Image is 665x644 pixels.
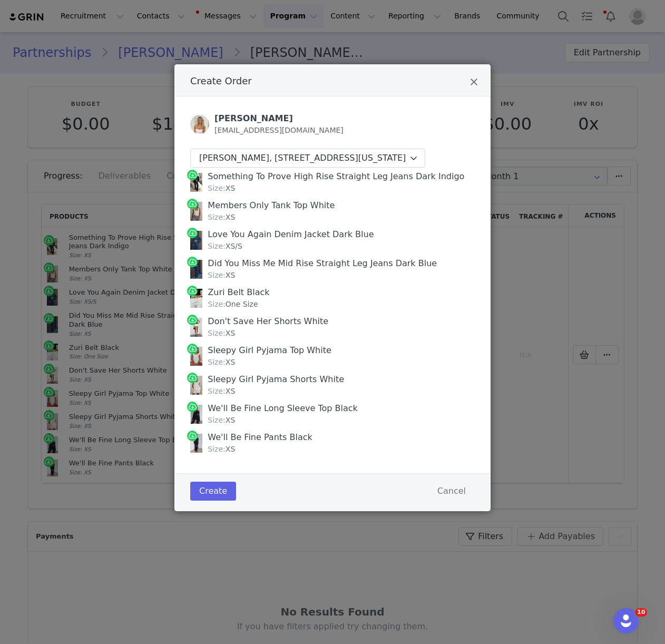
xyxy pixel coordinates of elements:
[208,445,225,453] span: Size:
[208,242,225,250] span: Size:
[208,387,225,395] span: Size:
[190,289,202,308] img: l6SDqPGQ.jpg
[208,199,335,212] div: Members Only Tank Top White
[208,431,312,444] div: We'll Be Fine Pants Black
[208,445,235,453] span: XS
[208,315,328,328] div: Don't Save Her Shorts White
[208,344,331,357] div: Sleepy Girl Pyjama Top White
[190,434,202,453] img: WELL_BE_FINE_LONG_SLEEVE_TOP_WELL_BE_FINE_PANTS_30.1.25_03.jpg
[208,358,235,366] span: XS
[190,347,202,366] img: DE49ABB2-D93D-4E45-AFA6-8742FAD18E64.jpg
[208,271,225,279] span: Size:
[208,228,374,241] div: Love You Again Denim Jacket Dark Blue
[190,376,202,395] img: ADD57AE6-D4A3-4D58-8131-B4470AA3AC6B.jpg
[428,482,475,501] button: Cancel
[208,242,242,250] span: XS/S
[208,329,225,337] span: Size:
[635,608,647,617] span: 10
[208,402,357,415] div: We'll Be Fine Long Sleeve Top Black
[208,271,235,279] span: XS
[208,300,258,308] span: One Size
[190,318,202,337] img: h_lGmtew.png
[190,260,202,279] img: white-fox-love-you-again-denim-jacket-dark-blue-did-you-miss-me-mid-rise-straight-leg-jeans-dark-...
[174,64,491,511] div: Create Order
[190,231,202,250] img: white-fox-love-you-again-denim-jacket-dark-blue-did-you-miss-me-mid-rise-straight-leg-jeans-dark-...
[208,416,225,424] span: Size:
[208,373,344,386] div: Sleepy Girl Pyjama Shorts White
[208,416,235,424] span: XS
[208,300,225,308] span: Size:
[208,329,235,337] span: XS
[190,405,202,424] img: WELL_BE_FINE_LONG_SLEEVE_TOP_30.1.25_02.jpg
[208,257,437,270] div: Did You Miss Me Mid Rise Straight Leg Jeans Dark Blue
[208,286,269,299] div: Zuri Belt Black
[208,213,235,221] span: XS
[208,387,235,395] span: XS
[190,202,202,221] img: white-fox-members-only-tank-top-white-22.7.25-2.jpg
[190,482,236,501] button: Create
[613,608,639,633] iframe: Intercom live chat
[208,358,225,366] span: Size:
[208,213,225,221] span: Size:
[8,8,365,20] body: Rich Text Area. Press ALT-0 for help.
